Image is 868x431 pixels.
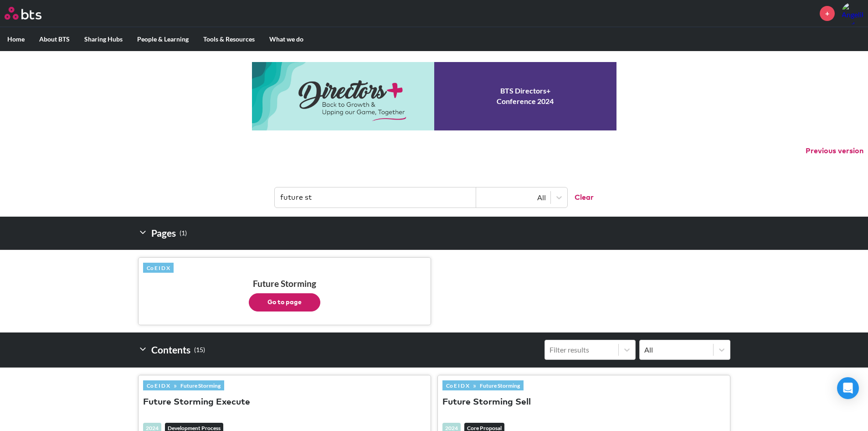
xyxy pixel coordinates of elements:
[442,380,524,390] div: »
[806,146,863,156] button: Previous version
[32,27,77,51] label: About BTS
[143,396,250,409] button: Future Storming Execute
[138,340,205,360] h2: Contents
[143,380,224,390] div: »
[143,380,174,390] a: Co E I D X
[275,187,476,208] input: Find contents, pages and demos...
[567,187,594,208] button: Clear
[249,293,320,312] button: Go to page
[442,380,473,390] a: Co E I D X
[644,345,709,355] div: All
[252,62,616,130] a: Conference 2024
[5,7,58,20] a: Go home
[550,345,614,355] div: Filter results
[194,344,205,356] small: ( 15 )
[481,192,546,203] div: All
[196,27,262,51] label: Tools & Resources
[262,27,311,51] label: What we do
[77,27,130,51] label: Sharing Hubs
[180,227,187,239] small: ( 1 )
[138,224,187,242] h2: Pages
[820,6,835,21] a: +
[130,27,196,51] label: People & Learning
[177,380,224,390] a: Future Storming
[476,380,524,390] a: Future Storming
[442,396,531,409] button: Future Storming Sell
[837,377,859,399] div: Open Intercom Messenger
[5,7,41,20] img: BTS Logo
[842,2,863,24] img: Angeliki Andreou
[143,278,426,312] h3: Future Storming
[143,263,174,273] a: Co E I D X
[842,2,863,24] a: Profile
